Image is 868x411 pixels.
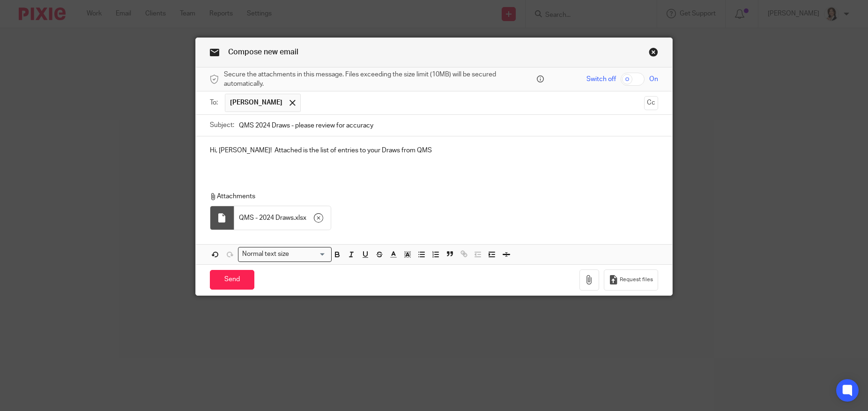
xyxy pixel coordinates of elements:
a: Close this dialog window [649,47,658,60]
button: Request files [604,269,658,291]
span: Secure the attachments in this message. Files exceeding the size limit (10MB) will be secured aut... [224,70,534,89]
span: QMS - 2024 Draws [239,213,294,223]
span: Compose new email [228,48,298,56]
label: To: [210,98,220,107]
div: Search for option [238,247,332,262]
span: On [649,75,658,84]
span: xlsx [295,213,306,223]
input: Search for option [292,249,326,259]
label: Subject: [210,120,234,130]
span: Switch off [586,75,616,84]
input: Send [210,270,254,290]
span: [PERSON_NAME] [230,98,282,107]
button: Cc [644,96,658,110]
p: Hi, [PERSON_NAME]! Attached is the list of entries to your Draws from QMS [210,146,658,155]
div: . [234,206,331,230]
p: Attachments [210,192,646,201]
span: Normal text size [240,249,291,259]
span: Request files [620,276,653,284]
